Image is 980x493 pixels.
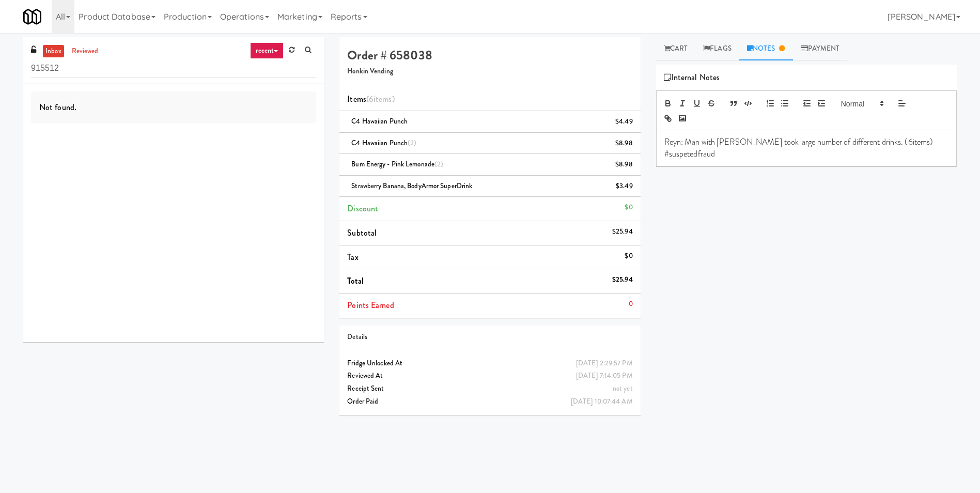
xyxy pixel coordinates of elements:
span: Internal Notes [664,70,720,85]
div: $25.94 [612,225,633,238]
div: $25.94 [612,273,633,286]
span: (2) [408,138,416,148]
div: [DATE] 7:14:05 PM [576,369,633,382]
span: C4 Hawaiian Punch [351,116,408,126]
span: Subtotal [347,227,377,239]
span: (2) [434,159,443,169]
div: Details [347,331,632,344]
span: Points Earned [347,299,394,311]
div: $4.49 [615,115,633,128]
div: $8.98 [615,137,633,150]
h5: Honkin Vending [347,68,632,75]
a: recent [250,42,284,59]
a: Flags [695,37,739,60]
div: Reviewed At [347,369,632,382]
a: Cart [656,37,696,60]
span: Tax [347,251,358,263]
div: Fridge Unlocked At [347,357,632,370]
div: [DATE] 10:07:44 AM [571,395,633,408]
a: reviewed [69,45,101,58]
span: not yet [613,383,633,393]
h4: Order # 658038 [347,49,632,62]
div: Receipt Sent [347,382,632,395]
input: Search vision orders [31,59,316,78]
span: Strawberry Banana, BodyArmor SuperDrink [351,181,472,191]
a: inbox [43,45,64,58]
span: C4 Hawaiian Punch [351,138,416,148]
div: $0 [625,250,632,263]
div: 0 [629,298,633,311]
span: Discount [347,203,378,214]
img: Micromart [23,8,41,26]
div: Order Paid [347,395,632,408]
ng-pluralize: items [374,93,392,105]
span: Total [347,275,364,287]
p: Reyn: Man with [PERSON_NAME] took large number of different drinks. (6items) [664,136,948,148]
span: Items [347,93,394,105]
p: #suspetedfraud [664,148,948,160]
span: Bum Energy - Pink Lemonade [351,159,443,169]
a: Payment [793,37,848,60]
div: $3.49 [616,180,633,193]
span: Not found. [39,101,76,113]
div: [DATE] 2:29:57 PM [576,357,633,370]
div: $8.98 [615,158,633,171]
span: (6 ) [366,93,395,105]
a: Notes [739,37,793,60]
div: $0 [625,201,632,214]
